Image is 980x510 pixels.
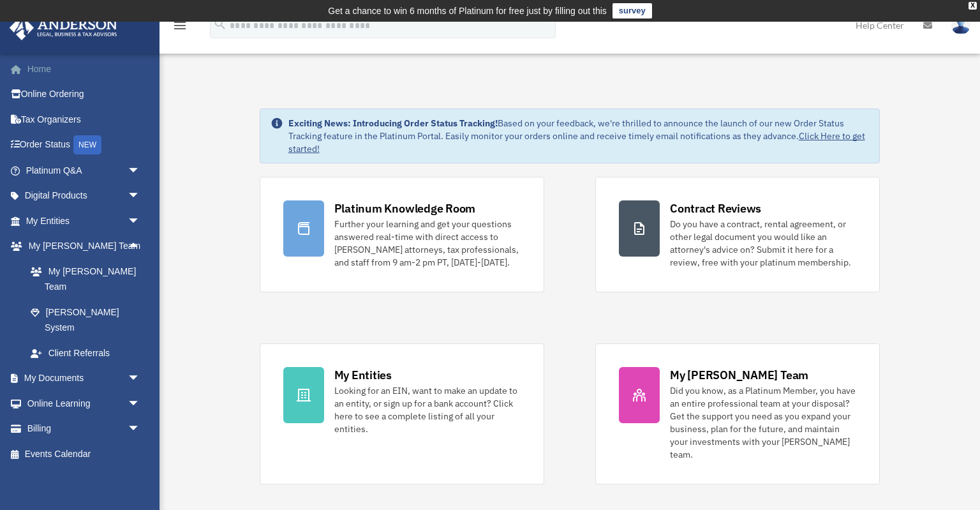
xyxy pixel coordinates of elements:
[612,3,652,19] a: survey
[969,2,977,10] div: close
[951,16,970,34] img: User Pic
[9,416,160,442] a: Billingarrow_drop_down
[128,183,153,209] span: arrow_drop_down
[73,135,101,154] div: NEW
[9,208,160,234] a: My Entitiesarrow_drop_down
[128,366,153,392] span: arrow_drop_down
[18,259,160,299] a: My [PERSON_NAME] Team
[172,22,188,33] a: menu
[9,56,160,82] a: Home
[18,299,160,340] a: [PERSON_NAME] System
[9,82,160,107] a: Online Ordering
[9,158,160,183] a: Platinum Q&Aarrow_drop_down
[9,391,160,416] a: Online Learningarrow_drop_down
[213,17,227,31] i: search
[18,340,160,366] a: Client Referrals
[595,177,880,292] a: Contract Reviews Do you have a contract, rental agreement, or other legal document you would like...
[9,183,160,209] a: Digital Productsarrow_drop_down
[670,367,808,383] div: My [PERSON_NAME] Team
[595,343,880,484] a: My [PERSON_NAME] Team Did you know, as a Platinum Member, you have an entire professional team at...
[9,441,160,467] a: Events Calendar
[670,218,856,269] div: Do you have a contract, rental agreement, or other legal document you would like an attorney's ad...
[670,200,761,216] div: Contract Reviews
[9,366,160,391] a: My Documentsarrow_drop_down
[172,18,188,33] i: menu
[128,391,153,417] span: arrow_drop_down
[260,343,544,484] a: My Entities Looking for an EIN, want to make an update to an entity, or sign up for a bank accoun...
[670,384,856,461] div: Did you know, as a Platinum Member, you have an entire professional team at your disposal? Get th...
[128,234,153,260] span: arrow_drop_up
[288,117,870,155] div: Based on your feedback, we're thrilled to announce the launch of our new Order Status Tracking fe...
[334,367,392,383] div: My Entities
[9,132,160,158] a: Order StatusNEW
[328,3,607,19] div: Get a chance to win 6 months of Platinum for free just by filling out this
[334,218,521,269] div: Further your learning and get your questions answered real-time with direct access to [PERSON_NAM...
[6,15,121,40] img: Anderson Advisors Platinum Portal
[288,117,498,129] strong: Exciting News: Introducing Order Status Tracking!
[334,384,521,435] div: Looking for an EIN, want to make an update to an entity, or sign up for a bank account? Click her...
[9,234,160,259] a: My [PERSON_NAME] Teamarrow_drop_up
[288,130,865,154] a: Click Here to get started!
[128,416,153,442] span: arrow_drop_down
[128,158,153,184] span: arrow_drop_down
[128,208,153,234] span: arrow_drop_down
[334,200,476,216] div: Platinum Knowledge Room
[9,107,160,132] a: Tax Organizers
[260,177,544,292] a: Platinum Knowledge Room Further your learning and get your questions answered real-time with dire...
